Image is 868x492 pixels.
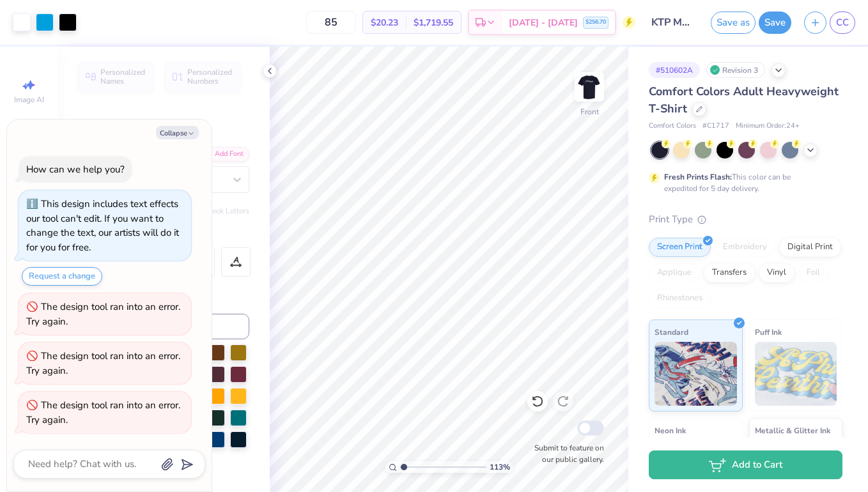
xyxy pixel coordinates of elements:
div: Front [580,106,599,118]
span: Personalized Names [100,68,146,86]
span: $256.70 [585,18,606,27]
span: Puff Ink [755,325,782,339]
span: Personalized Numbers [187,68,233,86]
span: CC [836,15,849,30]
div: Transfers [704,263,755,282]
div: Print Type [649,212,842,227]
span: Neon Ink [655,424,686,437]
div: Revision 3 [706,62,765,78]
span: Metallic & Glitter Ink [755,424,830,437]
div: # 510602A [649,62,700,78]
div: Text Tool [78,117,249,134]
input: – – [306,11,356,34]
div: This color can be expedited for 5 day delivery. [664,171,821,194]
div: Applique [649,263,700,282]
input: Untitled Design [642,10,704,35]
span: Comfort Colors Adult Heavyweight T-Shirt [649,84,839,116]
div: Embroidery [715,238,775,257]
img: Front [577,74,602,100]
span: Comfort Colors [649,121,696,132]
div: The design tool ran into an error. Try again. [26,300,180,328]
span: Minimum Order: 24 + [736,121,800,132]
span: 113 % [490,461,510,473]
button: Save [759,12,791,34]
div: How can we help you? [26,163,125,176]
button: Save as [711,12,756,34]
div: Foil [798,263,828,282]
label: Submit to feature on our public gallery. [527,442,604,465]
a: CC [830,12,855,34]
div: The design tool ran into an error. Try again. [26,350,180,377]
div: Screen Print [649,238,711,257]
span: Standard [655,325,688,339]
div: Add Font [199,147,249,162]
div: This design includes text effects our tool can't edit. If you want to change the text, our artist... [26,197,179,254]
img: Standard [655,342,737,406]
img: Puff Ink [755,342,837,406]
div: Vinyl [759,263,794,282]
span: $20.23 [371,16,398,29]
button: Add to Cart [649,450,842,479]
strong: Fresh Prints Flash: [664,172,732,182]
span: Image AI [14,95,44,105]
button: Request a change [22,267,102,286]
span: [DATE] - [DATE] [509,16,578,29]
span: $1,719.55 [414,16,453,29]
div: Digital Print [779,238,841,257]
button: Collapse [156,126,199,139]
div: Rhinestones [649,289,711,308]
div: The design tool ran into an error. Try again. [26,399,180,426]
span: # C1717 [702,121,729,132]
